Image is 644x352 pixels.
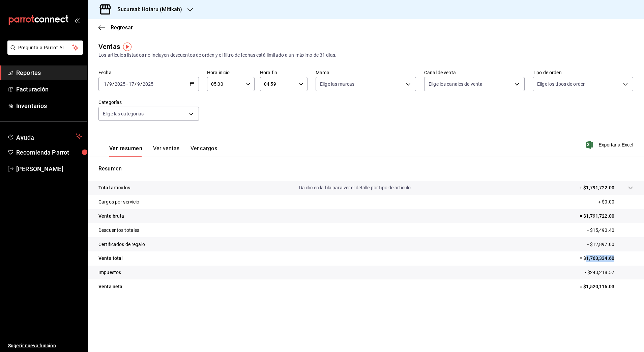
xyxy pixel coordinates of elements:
[98,52,633,59] div: Los artículos listados no incluyen descuentos de orden y el filtro de fechas está limitado a un m...
[74,18,80,23] button: open_drawer_menu
[135,81,137,87] span: /
[424,70,525,75] label: Canal de venta
[123,43,131,51] img: Tooltip marker
[140,81,142,87] span: /
[533,70,633,75] label: Tipo de orden
[112,81,114,87] span: /
[8,342,82,349] span: Sugerir nueva función
[7,40,83,55] button: Pregunta a Parrot AI
[587,241,633,248] p: - $12,897.00
[580,213,633,220] p: = $1,791,722.00
[98,70,199,75] label: Fecha
[112,5,182,13] h3: Sucursal: Hotaru (Mitikah)
[16,164,82,173] span: [PERSON_NAME]
[109,81,112,87] input: --
[103,110,144,117] span: Elige las categorías
[580,184,614,191] p: + $1,791,722.00
[109,145,217,157] div: navigation tabs
[98,269,121,276] p: Impuestos
[98,198,140,206] p: Cargos por servicio
[98,24,133,31] button: Regresar
[98,184,130,191] p: Total artículos
[128,81,135,87] input: --
[98,283,122,290] p: Venta neta
[16,148,82,157] span: Recomienda Parrot
[16,85,82,94] span: Facturación
[98,241,145,248] p: Certificados de regalo
[98,100,199,105] label: Categorías
[585,269,633,276] p: - $243,218.57
[580,283,633,290] p: = $1,520,116.03
[107,81,109,87] span: /
[316,70,416,75] label: Marca
[207,70,255,75] label: Hora inicio
[320,81,354,87] span: Elige las marcas
[260,70,308,75] label: Hora fin
[137,81,140,87] input: --
[98,213,124,220] p: Venta bruta
[429,81,482,87] span: Elige los canales de venta
[111,24,133,31] span: Regresar
[191,145,217,157] button: Ver cargos
[16,132,73,140] span: Ayuda
[16,68,82,77] span: Reportes
[153,145,180,157] button: Ver ventas
[587,141,633,149] button: Exportar a Excel
[114,81,126,87] input: ----
[580,255,633,262] p: = $1,763,334.60
[16,101,82,110] span: Inventarios
[598,198,633,206] p: + $0.00
[109,145,142,157] button: Ver resumen
[98,255,123,262] p: Venta total
[98,227,139,234] p: Descuentos totales
[142,81,154,87] input: ----
[299,184,411,191] p: Da clic en la fila para ver el detalle por tipo de artículo
[18,44,72,51] span: Pregunta a Parrot AI
[98,42,120,52] div: Ventas
[98,165,633,173] p: Resumen
[104,81,107,87] input: --
[537,81,586,87] span: Elige los tipos de orden
[587,227,633,234] p: - $15,490.40
[126,81,128,87] span: -
[5,49,83,56] a: Pregunta a Parrot AI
